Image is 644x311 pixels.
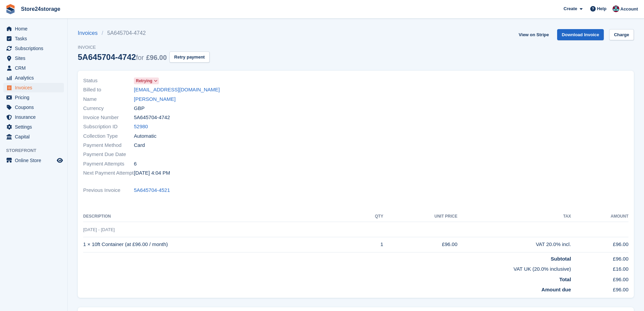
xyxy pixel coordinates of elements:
span: Card [134,141,145,149]
td: 1 [356,237,383,252]
a: Invoices [78,29,102,37]
td: £96.00 [571,283,628,294]
a: menu [3,103,64,112]
span: Invoices [15,83,55,92]
a: menu [3,73,64,83]
a: menu [3,44,64,53]
a: menu [3,93,64,102]
span: GBP [134,105,145,112]
strong: Amount due [542,287,571,292]
strong: Total [559,276,571,282]
td: £96.00 [571,252,628,263]
a: [PERSON_NAME] [134,95,175,103]
a: View on Stripe [516,29,551,40]
span: £96.00 [146,54,167,61]
span: Next Payment Attempt [83,169,134,177]
span: Currency [83,105,134,112]
span: Home [15,24,55,34]
a: menu [3,63,64,73]
span: Status [83,77,134,85]
span: Sites [15,53,55,63]
span: Help [597,5,606,12]
a: Store24storage [18,3,63,15]
span: [DATE] - [DATE] [83,227,115,232]
td: £16.00 [571,263,628,273]
th: Amount [571,211,628,222]
a: Download Invoice [557,29,604,40]
a: menu [3,122,64,132]
span: 6 [134,160,137,168]
a: 5A645704-4521 [134,186,170,194]
th: QTY [356,211,383,222]
a: menu [3,83,64,92]
span: for [136,54,144,61]
span: Payment Method [83,141,134,149]
strong: Subtotal [551,256,571,262]
span: Subscription ID [83,123,134,131]
span: Analytics [15,73,55,83]
span: Capital [15,132,55,141]
img: stora-icon-8386f47178a22dfd0bd8f6a31ec36ba5ce8667c1dd55bd0f319d3a0aa187defe.svg [5,4,16,14]
td: £96.00 [383,237,457,252]
span: Payment Due Date [83,151,134,158]
td: £96.00 [571,237,628,252]
td: £96.00 [571,273,628,284]
td: 1 × 10ft Container (at £96.00 / month) [83,237,356,252]
a: menu [3,156,64,165]
span: Invoice Number [83,114,134,121]
a: menu [3,34,64,43]
span: Settings [15,122,55,132]
a: 52980 [134,123,148,131]
button: Retry payment [169,51,209,63]
a: [EMAIL_ADDRESS][DOMAIN_NAME] [134,86,220,94]
th: Tax [457,211,571,222]
span: Invoice [78,44,210,51]
a: menu [3,112,64,122]
th: Description [83,211,356,222]
img: George [613,5,619,12]
span: Billed to [83,86,134,94]
span: Payment Attempts [83,160,134,168]
span: Pricing [15,93,55,102]
a: menu [3,24,64,34]
span: Automatic [134,132,157,140]
a: Charge [609,29,634,40]
span: Name [83,95,134,103]
nav: breadcrumbs [78,29,210,37]
a: menu [3,132,64,141]
td: VAT UK (20.0% inclusive) [83,263,571,273]
a: Preview store [56,156,64,164]
span: Coupons [15,103,55,112]
a: menu [3,53,64,63]
span: Subscriptions [15,44,55,53]
span: 5A645704-4742 [134,114,170,121]
span: Tasks [15,34,55,43]
div: 5A645704-4742 [78,52,167,62]
div: VAT 20.0% incl. [457,241,571,248]
th: Unit Price [383,211,457,222]
span: Create [564,5,577,12]
time: 2025-08-21 15:04:40 UTC [134,169,170,177]
span: Storefront [6,147,67,154]
span: Previous Invoice [83,186,134,194]
span: CRM [15,63,55,73]
a: Retrying [134,77,159,85]
span: Retrying [136,78,152,84]
span: Collection Type [83,132,134,140]
span: Insurance [15,112,55,122]
span: Online Store [15,156,55,165]
span: Account [620,6,638,13]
